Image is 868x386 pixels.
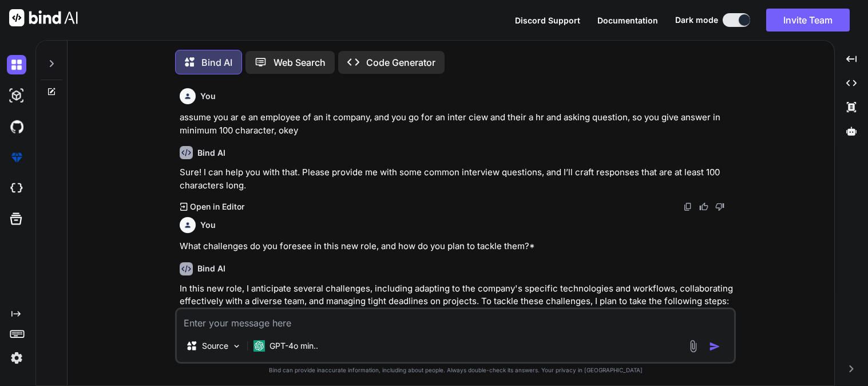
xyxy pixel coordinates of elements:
[7,86,26,105] img: darkAi-studio
[515,14,580,26] button: Discord Support
[7,179,26,198] img: cloudideIcon
[7,117,26,136] img: githubDark
[180,166,734,192] p: Sure! I can help you with that. Please provide me with some common interview questions, and I’ll ...
[7,148,26,167] img: premium
[715,202,724,211] img: dislike
[180,240,734,253] p: What challenges do you foresee in this new role, and how do you plan to tackle them?*
[515,15,580,25] span: Discord Support
[7,348,26,368] img: settings
[190,201,244,212] p: Open in Editor
[175,366,736,375] p: Bind can provide inaccurate information, including about people. Always double-check its answers....
[274,56,326,69] p: Web Search
[200,219,216,231] h6: You
[7,55,26,74] img: darkChat
[253,340,265,352] img: GPT-4o mini
[200,90,216,102] h6: You
[366,56,435,69] p: Code Generator
[201,56,232,69] p: Bind AI
[597,14,658,26] button: Documentation
[180,111,734,137] p: assume you ar e an employee of an it company, and you go for an inter ciew and their a hr and ask...
[197,147,225,159] h6: Bind AI
[9,9,78,26] img: Bind AI
[597,15,658,25] span: Documentation
[269,340,318,352] p: GPT-4o min..
[197,263,225,274] h6: Bind AI
[687,340,700,353] img: attachment
[232,341,241,351] img: Pick Models
[202,340,228,352] p: Source
[699,202,708,211] img: like
[683,202,692,211] img: copy
[709,341,720,352] img: icon
[180,282,734,308] p: In this new role, I anticipate several challenges, including adapting to the company's specific t...
[675,14,718,26] span: Dark mode
[766,9,850,31] button: Invite Team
